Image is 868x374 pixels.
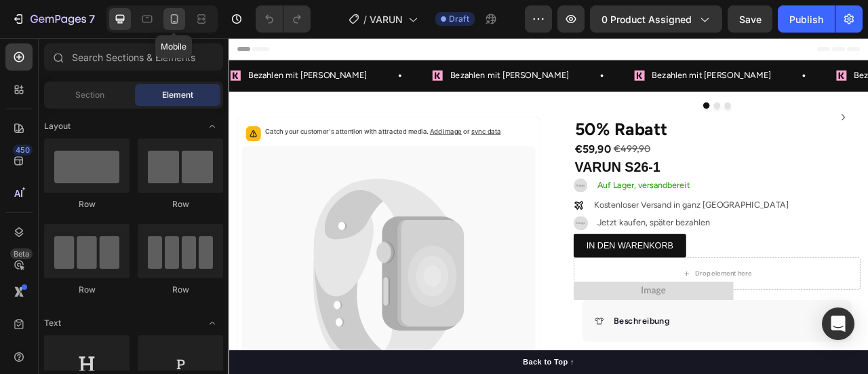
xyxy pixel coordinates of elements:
[201,312,223,334] span: Toggle open
[296,113,346,124] span: or
[490,352,561,368] p: Beschreibung
[631,81,639,90] button: Dot
[13,145,33,155] div: 450
[256,5,311,33] div: Undo/Redo
[771,90,793,111] button: Carousel Next Arrow
[44,198,130,210] div: Row
[44,43,223,71] input: Search Sections & Elements
[229,38,868,374] iframe: Design area
[44,284,130,296] div: Row
[739,14,762,25] span: Save
[469,181,587,193] span: Auf Lager, versandbereit
[5,5,101,33] button: 7
[46,112,346,126] p: Catch your customer's attention with attracted media.
[455,255,566,274] p: IN DEN WARENKORB
[449,13,469,25] span: Draft
[89,11,95,27] p: 7
[439,226,457,244] img: 512x512
[822,307,854,340] div: Open Intercom Messenger
[370,12,403,26] span: VARUN
[10,248,33,259] div: Beta
[44,317,61,329] span: Text
[593,294,665,305] div: Drop element here
[44,120,71,132] span: Layout
[728,5,772,33] button: Save
[617,81,625,90] button: Dot
[601,12,692,26] span: 0 product assigned
[469,225,616,245] p: Jetzt kaufen, später bezahlen
[75,89,104,101] span: Section
[439,310,642,333] img: 504x58
[439,131,618,151] div: €59,90
[138,198,223,210] div: Row
[439,100,804,132] h1: 50% Rabatt
[465,202,712,222] p: Kostenloser Versand in ganz [GEOGRAPHIC_DATA]
[201,115,223,137] span: Toggle open
[439,249,582,280] button: <p>IN DEN WARENKORB</p>
[309,113,346,124] span: sync data
[778,5,835,33] button: Publish
[590,5,722,33] button: 0 product assigned
[439,151,804,176] h2: VARUN S26-1
[281,38,433,58] p: Bezahlen mit [PERSON_NAME]
[162,89,193,101] span: Element
[439,179,456,196] img: 212x202
[488,131,668,149] div: €499,90
[604,81,612,90] button: Dot
[138,284,223,296] div: Row
[363,12,367,26] span: /
[256,113,296,124] span: Add image
[538,38,690,58] p: Bezahlen mit [PERSON_NAME]
[789,12,823,26] div: Publish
